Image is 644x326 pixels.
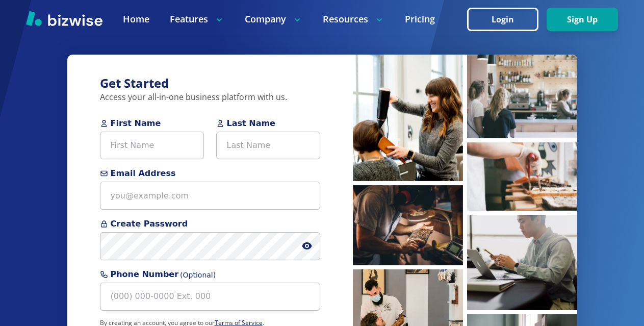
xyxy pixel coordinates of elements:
span: Last Name [216,117,320,130]
button: Login [467,8,538,31]
img: Man inspecting coffee beans [353,185,463,265]
img: Hairstylist blow drying hair [353,55,463,181]
img: People waiting at coffee bar [467,55,577,138]
input: (000) 000-0000 Ext. 000 [100,283,320,311]
button: Sign Up [547,8,618,31]
a: Login [467,15,547,24]
span: Phone Number [100,268,320,281]
a: Pricing [405,13,435,26]
span: First Name [100,117,204,130]
input: you@example.com [100,182,320,210]
img: Pastry chef making pastries [467,142,577,211]
input: First Name [100,132,204,160]
p: Features [170,13,224,26]
img: Bizwise Logo [26,11,102,26]
p: Company [245,13,302,26]
a: Home [123,13,149,26]
span: (Optional) [180,270,216,281]
span: Create Password [100,218,320,230]
a: Sign Up [547,15,618,24]
input: Last Name [216,132,320,160]
span: Email Address [100,167,320,180]
p: Resources [323,13,384,26]
p: Access your all-in-one business platform with us. [100,92,320,103]
h3: Get Started [100,75,320,92]
img: Man working on laptop [467,215,577,310]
